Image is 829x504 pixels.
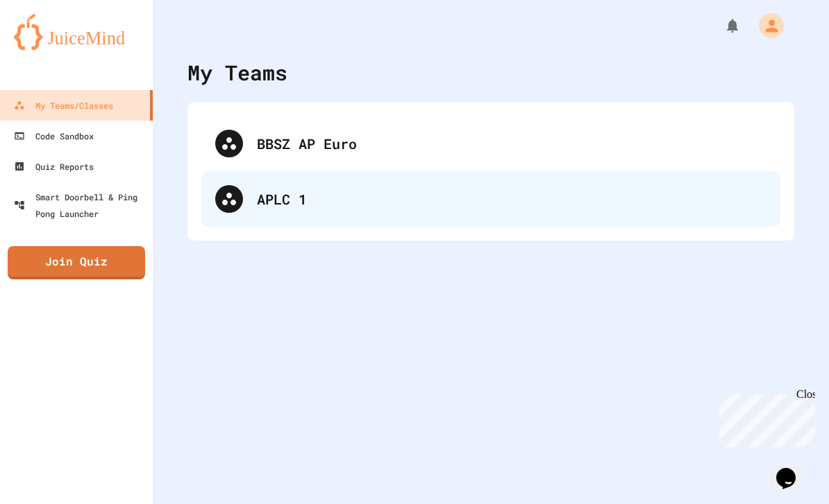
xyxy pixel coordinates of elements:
[714,388,815,447] iframe: chat widget
[187,57,287,88] div: My Teams
[771,449,815,490] iframe: chat widget
[6,6,96,88] div: Chat with us now!Close
[14,97,113,114] div: My Teams/Classes
[14,128,94,144] div: Code Sandbox
[257,189,767,209] div: APLC 1
[14,158,94,175] div: Quiz Reports
[14,14,139,50] img: logo-orange.svg
[201,116,780,171] div: BBSZ AP Euro
[14,189,147,222] div: Smart Doorbell & Ping Pong Launcher
[8,246,145,279] a: Join Quiz
[201,171,780,227] div: APLC 1
[698,14,744,37] div: My Notifications
[744,10,787,42] div: My Account
[257,133,767,154] div: BBSZ AP Euro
